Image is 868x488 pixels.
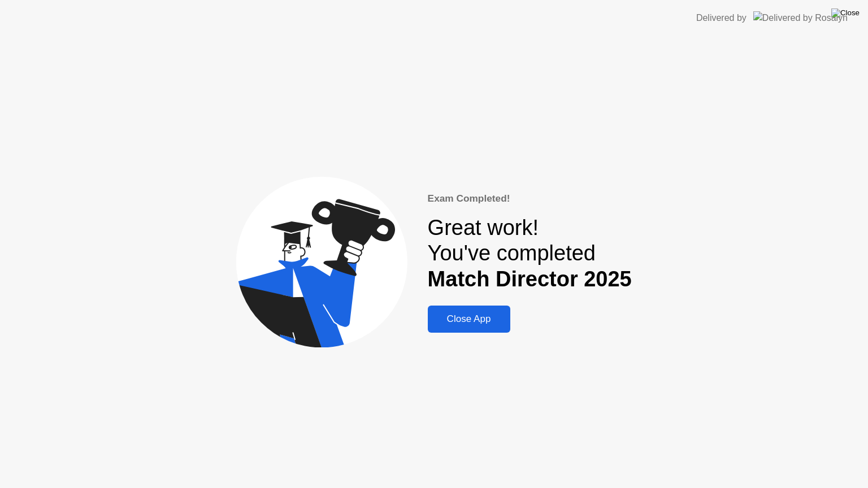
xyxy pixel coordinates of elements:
[428,191,632,206] div: Exam Completed!
[428,215,632,293] div: Great work! You've completed
[831,8,860,18] img: Close
[428,306,510,333] button: Close App
[696,11,747,25] div: Delivered by
[753,11,848,24] img: Delivered by Rosalyn
[428,267,632,291] b: Match Director 2025
[431,313,507,325] div: Close App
